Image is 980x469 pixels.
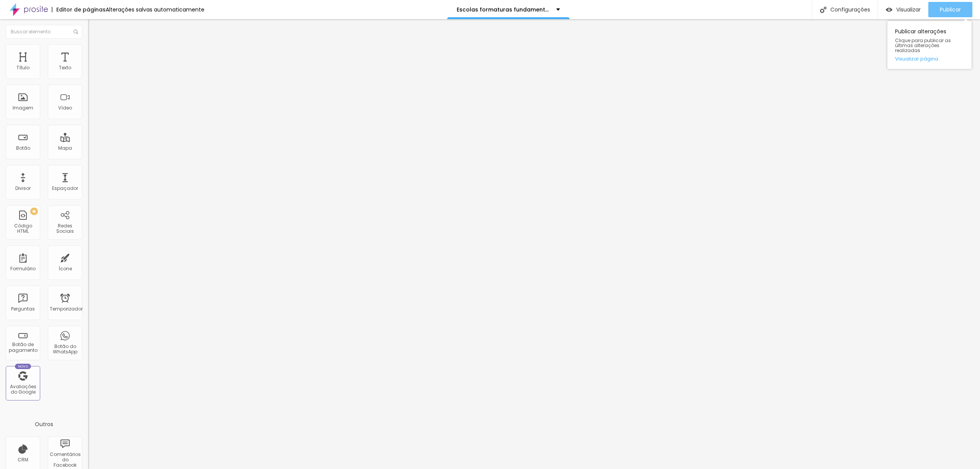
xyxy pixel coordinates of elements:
font: Divisor [15,185,31,191]
font: Editor de páginas [56,6,106,13]
font: Configurações [830,6,870,13]
font: Avaliações do Google [10,383,36,395]
font: Texto [59,64,71,71]
font: Botão de pagamento [9,341,38,353]
font: Redes Sociais [56,222,74,234]
a: Visualizar página [895,56,964,61]
font: Formulário [10,265,36,272]
font: Código HTML [14,222,32,234]
font: Perguntas [11,306,35,312]
font: Espaçador [52,185,78,191]
font: Mapa [58,145,72,151]
button: Publicar [928,2,972,17]
font: Comentários do Facebook [50,451,81,469]
font: CRM [18,456,28,463]
font: Botão do WhatsApp [53,343,77,355]
iframe: Editor [88,19,980,469]
img: Ícone [73,29,78,34]
img: view-1.svg [886,7,892,13]
font: Imagem [13,105,33,111]
font: Temporizador [50,306,83,312]
font: Escolas formaturas fundamentais [457,6,553,13]
font: Alterações salvas automaticamente [106,6,204,13]
font: Vídeo [58,105,72,111]
font: Ícone [59,265,72,272]
font: Visualizar [896,6,921,13]
button: Visualizar [878,2,928,17]
font: Clique para publicar as últimas alterações realizadas [895,37,951,54]
img: Ícone [820,7,826,13]
font: Publicar alterações [895,28,946,35]
font: Publicar [940,6,961,13]
font: Título [16,64,29,71]
font: Botão [16,145,30,151]
font: Visualizar página [895,55,938,62]
font: Outros [35,420,53,428]
input: Buscar elemento [6,25,82,39]
font: Novo [18,364,28,369]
